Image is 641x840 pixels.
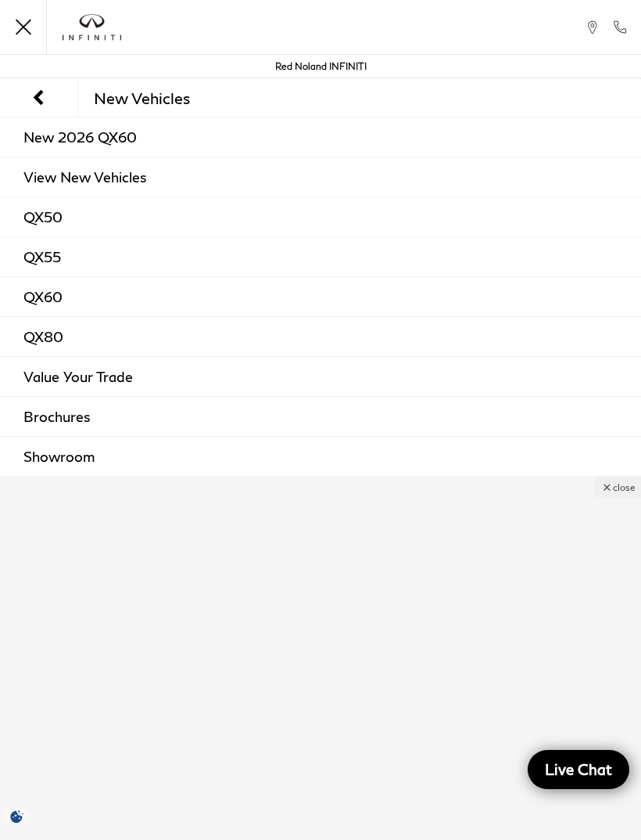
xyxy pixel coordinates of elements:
[275,60,367,72] a: Red Noland INFINITI
[63,14,121,41] a: infiniti
[595,477,641,498] button: close menu
[63,14,121,41] img: INFINITI
[528,750,629,789] a: Live Chat
[537,759,620,779] span: Live Chat
[94,88,190,107] span: New Vehicles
